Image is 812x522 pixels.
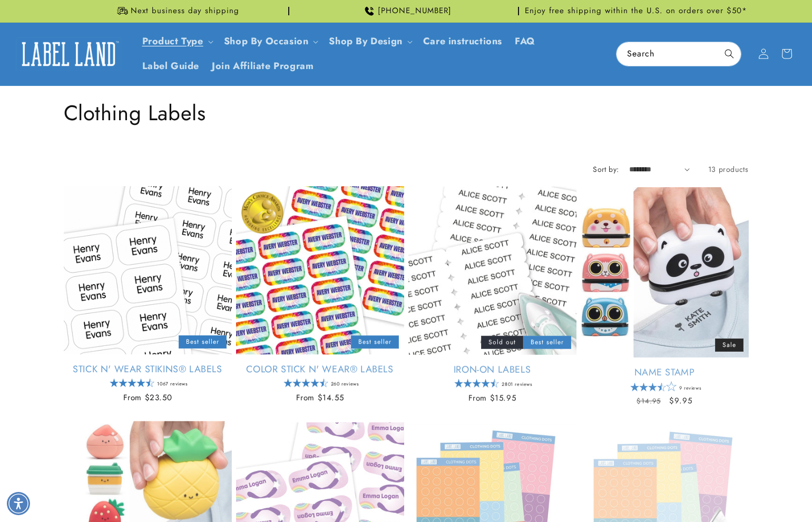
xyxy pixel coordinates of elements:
span: Label Guide [142,60,200,72]
a: Product Type [142,34,203,48]
span: Next business day shipping [131,6,239,16]
span: Care instructions [423,35,502,47]
img: Label Land [16,37,121,70]
a: Name Stamp [581,365,749,378]
button: Search [718,42,741,65]
summary: Product Type [136,29,218,54]
label: Sort by: [593,164,619,175]
a: FAQ [508,29,542,54]
summary: Shop By Design [322,29,416,54]
span: FAQ [515,35,535,47]
span: [PHONE_NUMBER] [378,6,452,16]
span: Join Affiliate Program [212,60,314,72]
a: Label Land [12,34,125,74]
a: Stick N' Wear Stikins® Labels [64,363,232,375]
h1: Clothing Labels [64,99,749,127]
a: Iron-On Labels [408,363,576,375]
span: Enjoy free shipping within the U.S. on orders over $50* [525,6,747,16]
a: Care instructions [417,29,508,54]
span: Shop By Occasion [224,35,309,47]
iframe: Gorgias Floating Chat [591,472,801,511]
a: Join Affiliate Program [206,54,320,79]
span: 13 products [708,164,749,175]
a: Color Stick N' Wear® Labels [236,363,404,375]
summary: Shop By Occasion [218,29,323,54]
div: Accessibility Menu [7,492,30,515]
a: Shop By Design [329,34,402,48]
a: Label Guide [136,54,206,79]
